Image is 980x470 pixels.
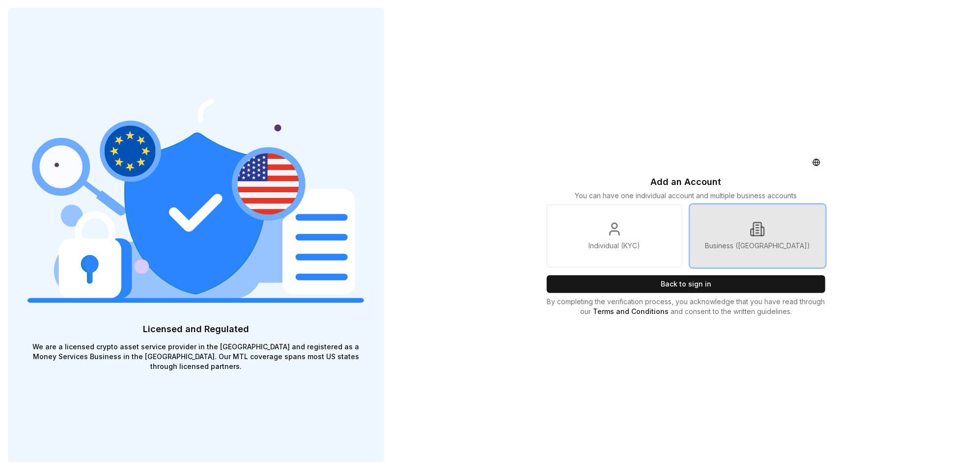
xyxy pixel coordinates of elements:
p: Add an Account [651,175,722,189]
p: You can have one individual account and multiple business accounts [575,191,797,201]
p: By completing the verification process, you acknowledge that you have read through our and consen... [547,297,825,316]
p: Licensed and Regulated [28,322,364,336]
p: Individual (KYC) [588,241,640,251]
button: Back to sign in [547,275,825,293]
a: Business ([GEOGRAPHIC_DATA]) [690,205,825,267]
p: We are a licensed crypto asset service provider in the [GEOGRAPHIC_DATA] and registered as a Mone... [28,342,364,371]
p: Business ([GEOGRAPHIC_DATA]) [705,241,810,251]
a: Individual (KYC) [547,205,682,267]
a: Terms and Conditions [593,307,671,315]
